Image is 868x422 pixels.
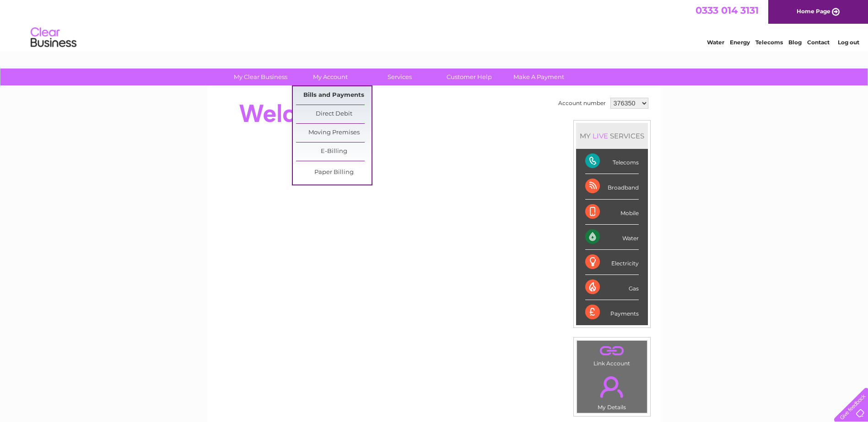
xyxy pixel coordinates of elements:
[807,39,830,46] a: Contact
[296,164,372,182] a: Paper Billing
[707,39,724,46] a: Water
[695,5,759,16] a: 0333 014 3131
[591,132,610,140] div: LIVE
[585,174,639,199] div: Broadband
[431,69,507,85] a: Customer Help
[788,39,802,46] a: Blog
[577,369,647,413] td: My Details
[585,250,639,275] div: Electricity
[585,300,639,325] div: Payments
[30,24,77,52] img: logo.png
[730,39,750,46] a: Energy
[585,149,639,174] div: Telecoms
[556,95,608,111] td: Account number
[577,340,647,369] td: Link Account
[501,69,577,85] a: Make A Payment
[579,343,645,359] a: .
[296,142,372,161] a: E-Billing
[579,371,645,403] a: .
[585,225,639,250] div: Water
[362,69,437,85] a: Services
[838,39,859,46] a: Log out
[223,69,298,85] a: My Clear Business
[576,123,648,149] div: MY SERVICES
[218,5,651,44] div: Clear Business is a trading name of Verastar Limited (registered in [GEOGRAPHIC_DATA] No. 3667643...
[755,39,783,46] a: Telecoms
[296,86,372,105] a: Bills and Payments
[292,69,368,85] a: My Account
[296,105,372,123] a: Direct Debit
[296,124,372,142] a: Moving Premises
[585,200,639,225] div: Mobile
[585,275,639,300] div: Gas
